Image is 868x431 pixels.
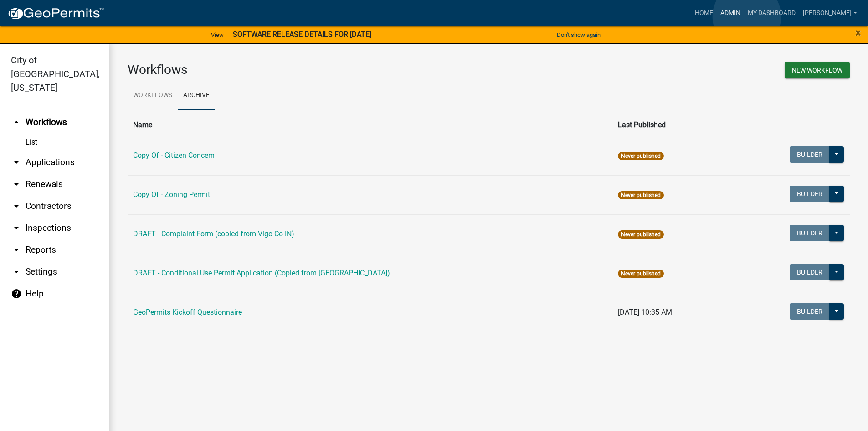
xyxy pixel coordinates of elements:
a: Admin [717,5,744,22]
button: Don't show again [553,27,604,42]
span: × [855,26,861,39]
a: Workflows [128,81,178,110]
button: Builder [790,303,830,320]
a: GeoPermits Kickoff Questionnaire [133,308,242,317]
a: [PERSON_NAME] [799,5,861,22]
h3: Workflows [128,62,482,78]
i: arrow_drop_down [11,179,22,190]
th: Last Published [612,114,730,136]
a: View [207,27,227,42]
i: arrow_drop_down [11,266,22,277]
strong: SOFTWARE RELEASE DETAILS FOR [DATE] [233,30,371,39]
i: arrow_drop_down [11,244,22,255]
span: [DATE] 10:35 AM [618,308,672,317]
button: New Workflow [785,62,850,78]
button: Builder [790,225,830,241]
a: Archive [178,81,215,110]
a: Copy Of - Zoning Permit [133,190,210,199]
a: DRAFT - Complaint Form (copied from Vigo Co IN) [133,229,294,238]
i: arrow_drop_down [11,157,22,168]
span: Never published [618,152,664,160]
th: Name [128,114,612,136]
button: Builder [790,186,830,202]
a: My Dashboard [744,5,799,22]
button: Builder [790,264,830,280]
span: Never published [618,230,664,239]
i: arrow_drop_up [11,117,22,128]
i: arrow_drop_down [11,201,22,212]
span: Never published [618,191,664,199]
a: DRAFT - Conditional Use Permit Application (Copied from [GEOGRAPHIC_DATA]) [133,269,390,277]
a: Copy Of - Citizen Concern [133,151,215,160]
button: Builder [790,146,830,163]
a: Home [691,5,717,22]
button: Close [855,27,861,38]
i: arrow_drop_down [11,223,22,234]
span: Never published [618,270,664,278]
i: help [11,288,22,299]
